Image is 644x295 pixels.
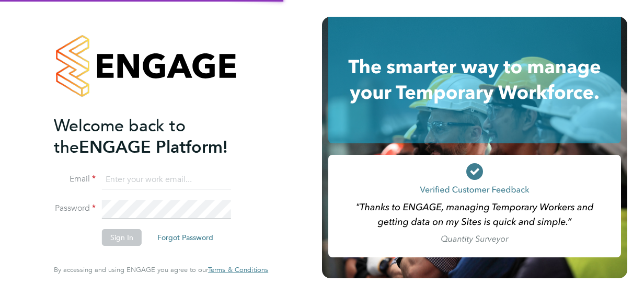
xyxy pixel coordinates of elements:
span: Welcome back to the [54,116,186,157]
label: Email [54,174,96,185]
input: Enter your work email... [102,171,231,189]
button: Forgot Password [149,229,222,246]
a: Terms & Conditions [208,266,268,274]
span: By accessing and using ENGAGE you agree to our [54,265,268,274]
label: Password [54,203,96,214]
button: Sign In [102,229,142,246]
h2: ENGAGE Platform! [54,115,258,158]
span: Terms & Conditions [208,265,268,274]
